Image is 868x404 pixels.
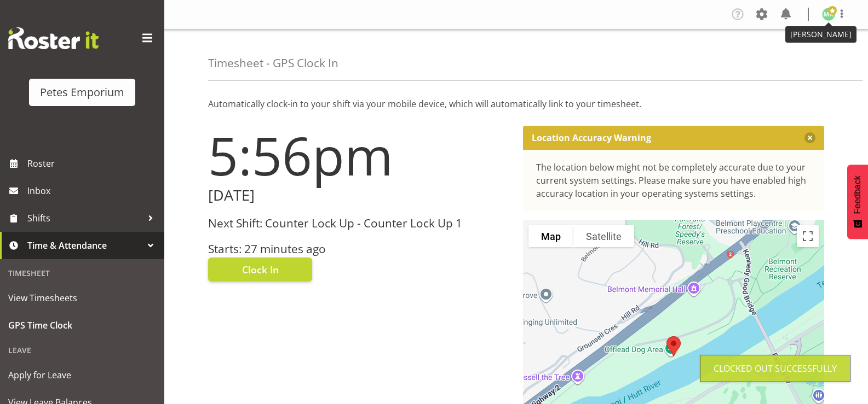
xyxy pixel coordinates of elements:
[822,8,835,21] img: melanie-richardson713.jpg
[3,284,162,312] a: View Timesheets
[8,367,156,383] span: Apply for Leave
[8,290,156,306] span: View Timesheets
[853,175,863,214] span: Feedback
[804,132,815,143] button: Close message
[532,132,651,143] p: Location Accuracy Warning
[242,262,279,277] span: Clock In
[27,210,142,226] span: Shifts
[573,225,634,247] button: Show satellite imagery
[714,362,837,375] div: Clocked out Successfully
[208,126,510,185] h1: 5:56pm
[27,155,159,172] span: Roster
[536,161,812,200] div: The location below might not be completely accurate due to your current system settings. Please m...
[3,312,162,339] a: GPS Time Clock
[208,187,510,204] h2: [DATE]
[3,262,162,284] div: Timesheet
[27,183,159,199] span: Inbox
[847,165,868,239] button: Feedback - Show survey
[208,217,510,230] h3: Next Shift: Counter Lock Up - Counter Lock Up 1
[27,237,142,254] span: Time & Attendance
[3,339,162,361] div: Leave
[3,361,162,389] a: Apply for Leave
[40,84,124,101] div: Petes Emporium
[208,257,312,282] button: Clock In
[8,27,99,49] img: Rosterit website logo
[8,317,156,333] span: GPS Time Clock
[208,243,510,255] h3: Starts: 27 minutes ago
[208,97,824,110] p: Automatically clock-in to your shift via your mobile device, which will automatically link to you...
[528,225,573,247] button: Show street map
[208,57,338,69] h4: Timesheet - GPS Clock In
[797,225,819,247] button: Toggle fullscreen view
